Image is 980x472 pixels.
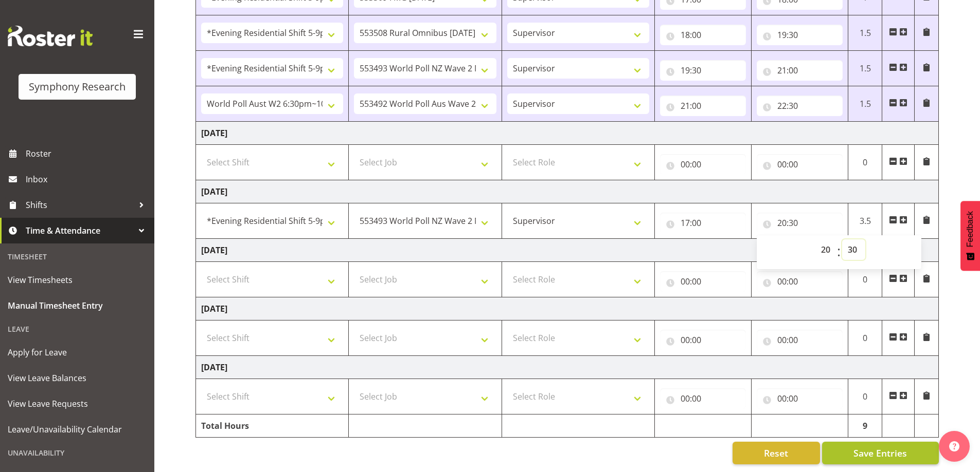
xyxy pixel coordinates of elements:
[196,180,939,203] td: [DATE]
[196,414,349,438] td: Total Hours
[8,422,147,437] span: Leave/Unavailability Calendar
[733,442,820,464] button: Reset
[757,96,843,116] input: Click to select...
[757,271,843,292] input: Click to select...
[3,417,152,442] a: Leave/Unavailability Calendar
[848,320,882,356] td: 0
[196,297,939,320] td: [DATE]
[757,25,843,45] input: Click to select...
[660,271,746,292] input: Click to select...
[3,339,152,365] a: Apply for Leave
[196,239,939,262] td: [DATE]
[26,197,134,213] span: Shifts
[848,379,882,414] td: 0
[848,86,882,122] td: 1.5
[660,154,746,175] input: Click to select...
[848,51,882,86] td: 1.5
[3,365,152,391] a: View Leave Balances
[660,60,746,81] input: Click to select...
[660,96,746,116] input: Click to select...
[8,272,147,288] span: View Timesheets
[660,213,746,233] input: Click to select...
[757,330,843,350] input: Click to select...
[26,172,149,187] span: Inbox
[660,330,746,350] input: Click to select...
[660,25,746,45] input: Click to select...
[660,388,746,409] input: Click to select...
[3,391,152,417] a: View Leave Requests
[29,79,126,95] div: Symphony Research
[757,388,843,409] input: Click to select...
[960,201,980,271] button: Feedback - Show survey
[757,213,843,233] input: Click to select...
[8,396,147,411] span: View Leave Requests
[8,26,93,46] img: Rosterit website logo
[8,370,147,386] span: View Leave Balances
[26,223,134,238] span: Time & Attendance
[196,356,939,379] td: [DATE]
[853,446,907,460] span: Save Entries
[757,154,843,175] input: Click to select...
[3,442,152,463] div: Unavailability
[848,414,882,438] td: 9
[822,442,939,464] button: Save Entries
[848,145,882,180] td: 0
[3,267,152,293] a: View Timesheets
[757,60,843,81] input: Click to select...
[848,262,882,297] td: 0
[196,122,939,145] td: [DATE]
[764,446,788,460] span: Reset
[966,211,975,247] span: Feedback
[837,239,841,265] span: :
[3,318,152,339] div: Leave
[8,345,147,360] span: Apply for Leave
[8,298,147,313] span: Manual Timesheet Entry
[949,441,959,451] img: help-xxl-2.png
[3,293,152,318] a: Manual Timesheet Entry
[848,15,882,51] td: 1.5
[26,146,149,161] span: Roster
[848,203,882,239] td: 3.5
[3,246,152,267] div: Timesheet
